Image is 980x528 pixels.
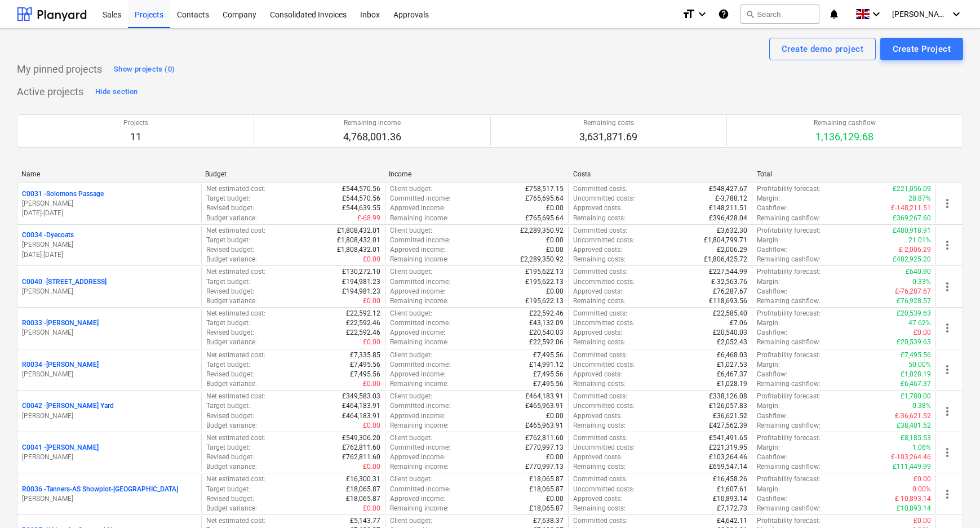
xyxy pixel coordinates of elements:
p: 28.87% [908,194,931,203]
p: Client budget : [390,226,432,236]
p: Profitability forecast : [757,267,821,277]
p: C0041 - [PERSON_NAME] [22,443,99,452]
p: Committed costs : [573,309,627,318]
p: £-36,621.52 [895,411,931,421]
div: C0040 -[STREET_ADDRESS][PERSON_NAME] [22,277,197,296]
iframe: Chat Widget [924,474,980,528]
p: Approved costs : [573,245,622,255]
p: C0042 - [PERSON_NAME] Yard [22,401,114,411]
div: C0031 -Solomons Passage[PERSON_NAME][DATE]-[DATE] [22,189,197,218]
p: Client budget : [390,433,432,443]
p: £22,592.46 [346,328,380,338]
p: £765,695.64 [525,214,564,223]
p: Remaining costs : [573,462,626,472]
p: Approved income : [390,287,445,296]
p: Cashflow : [757,328,787,338]
p: £22,592.12 [346,309,380,318]
p: Profitability forecast : [757,184,821,194]
p: Net estimated cost : [206,309,265,318]
p: Approved income : [390,245,445,255]
p: £1,804,799.71 [704,236,747,245]
p: Target budget : [206,401,250,411]
p: £0.00 [363,462,380,472]
p: Budget variance : [206,296,257,306]
p: £1,780.00 [901,392,931,401]
p: Margin : [757,194,780,203]
p: 47.62% [908,318,931,328]
i: keyboard_arrow_down [950,7,963,21]
p: £103,264.46 [709,452,747,462]
p: £36,621.52 [713,411,747,421]
p: Budget variance : [206,214,257,223]
p: Net estimated cost : [206,184,265,194]
p: Cashflow : [757,370,787,379]
p: Remaining costs : [573,421,626,431]
div: C0041 -[PERSON_NAME][PERSON_NAME] [22,443,197,462]
p: £765,695.64 [525,194,564,203]
p: Uncommitted costs : [573,236,635,245]
p: £1,027.53 [717,360,747,370]
p: Budget variance : [206,379,257,389]
p: £195,622.13 [525,296,564,306]
button: Hide section [92,83,140,101]
p: Remaining cashflow [814,118,876,128]
p: £148,211.51 [709,203,747,213]
p: £0.00 [546,452,564,462]
p: [PERSON_NAME] [22,240,197,250]
p: Profitability forecast : [757,350,821,360]
p: £-76,287.67 [895,287,931,296]
p: £7,495.56 [533,379,564,389]
p: R0033 - [PERSON_NAME] [22,318,99,328]
p: £544,639.55 [342,203,380,213]
p: £6,468.03 [717,350,747,360]
p: [PERSON_NAME] [22,411,197,421]
p: £-3,788.12 [715,194,747,203]
p: Profitability forecast : [757,433,821,443]
p: Revised budget : [206,370,254,379]
p: Net estimated cost : [206,433,265,443]
p: £3,632.30 [717,226,747,236]
p: £338,126.08 [709,392,747,401]
p: [PERSON_NAME] [22,452,197,462]
p: Projects [123,118,148,128]
p: Approved costs : [573,411,622,421]
p: [PERSON_NAME] [22,370,197,379]
p: £2,006.29 [717,245,747,255]
span: more_vert [941,280,954,294]
p: Approved income : [390,203,445,213]
p: Margin : [757,318,780,328]
i: Knowledge base [718,7,729,21]
p: £0.00 [363,296,380,306]
span: more_vert [941,363,954,376]
p: Target budget : [206,194,250,203]
p: £6,467.37 [717,370,747,379]
p: Budget variance : [206,338,257,347]
p: £8,185.53 [901,433,931,443]
p: £20,539.63 [897,338,931,347]
p: Approved income : [390,370,445,379]
p: £194,981.23 [342,287,380,296]
p: Profitability forecast : [757,226,821,236]
p: £1,808,432.01 [337,236,380,245]
div: Income [389,170,564,178]
span: more_vert [941,197,954,210]
p: £118,693.56 [709,296,747,306]
p: £762,811.60 [342,443,380,452]
i: format_size [682,7,695,21]
p: £369,267.60 [893,214,931,223]
p: £130,272.10 [342,267,380,277]
p: £349,583.03 [342,392,380,401]
p: Committed income : [390,443,450,452]
p: £396,428.04 [709,214,747,223]
i: keyboard_arrow_down [870,7,883,21]
p: Revised budget : [206,411,254,421]
p: Remaining cashflow : [757,296,821,306]
p: £6,467.37 [901,379,931,389]
p: £465,963.91 [525,421,564,431]
p: [PERSON_NAME] [22,287,197,296]
p: Margin : [757,401,780,411]
p: £-103,264.46 [891,452,931,462]
p: Target budget : [206,318,250,328]
p: Committed costs : [573,392,627,401]
p: £762,811.60 [342,452,380,462]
